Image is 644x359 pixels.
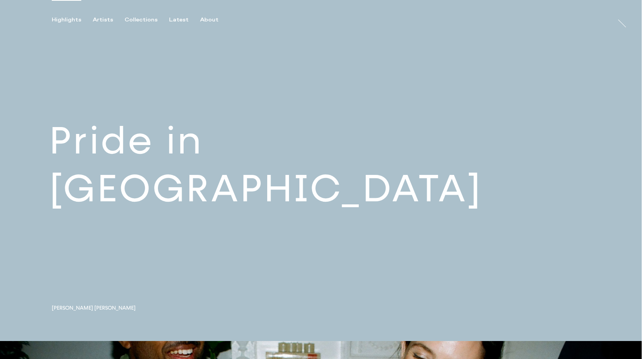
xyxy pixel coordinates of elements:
div: Artists [93,16,113,23]
button: Collections [125,16,169,23]
div: About [200,16,219,23]
button: Artists [93,16,125,23]
button: Latest [169,16,200,23]
button: Highlights [52,16,93,23]
div: Latest [169,16,189,23]
div: Collections [125,16,158,23]
button: About [200,16,230,23]
div: Highlights [52,16,81,23]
